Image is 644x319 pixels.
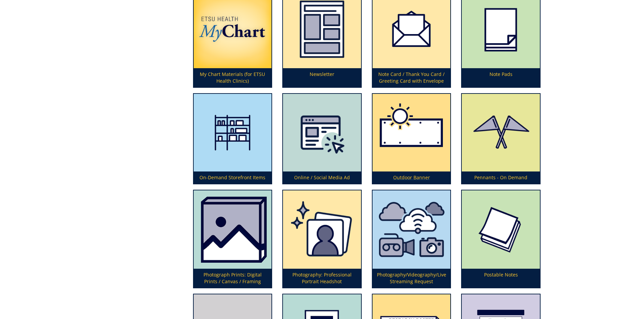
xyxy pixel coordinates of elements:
[373,171,451,184] p: Outdoor Banner
[462,68,540,87] p: Note Pads
[283,94,361,172] img: online-5fff4099133973.60612856.png
[283,269,361,288] p: Photography: Professional Portrait Headshot
[373,68,451,87] p: Note Card / Thank You Card / Greeting Card with Envelope
[194,68,272,87] p: My Chart Materials (for ETSU Health Clinics)
[373,190,451,288] a: Photography/Videography/Live Streaming Request
[283,190,361,269] img: professional%20headshot-673780894c71e3.55548584.png
[194,269,272,288] p: Photograph Prints: Digital Prints / Canvas / Framing
[373,269,451,288] p: Photography/Videography/Live Streaming Request
[462,190,540,269] img: post-it-note-5949284106b3d7.11248848.png
[462,94,540,172] img: pennants-5aba95804d0800.82641085.png
[462,190,540,288] a: Postable Notes
[462,269,540,288] p: Postable Notes
[373,94,451,184] a: Outdoor Banner
[283,94,361,184] a: Online / Social Media Ad
[194,190,272,269] img: photo%20prints-64d43c229de446.43990330.png
[462,171,540,184] p: Pennants - On Demand
[283,171,361,184] p: Online / Social Media Ad
[283,190,361,288] a: Photography: Professional Portrait Headshot
[194,94,272,172] img: storefront-59492794b37212.27878942.png
[194,94,272,184] a: On-Demand Storefront Items
[194,171,272,184] p: On-Demand Storefront Items
[283,68,361,87] p: Newsletter
[462,94,540,184] a: Pennants - On Demand
[373,94,451,172] img: outdoor-banner-59a7475505b354.85346843.png
[194,190,272,288] a: Photograph Prints: Digital Prints / Canvas / Framing
[373,190,451,269] img: photography%20videography%20or%20live%20streaming-62c5f5a2188136.97296614.png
